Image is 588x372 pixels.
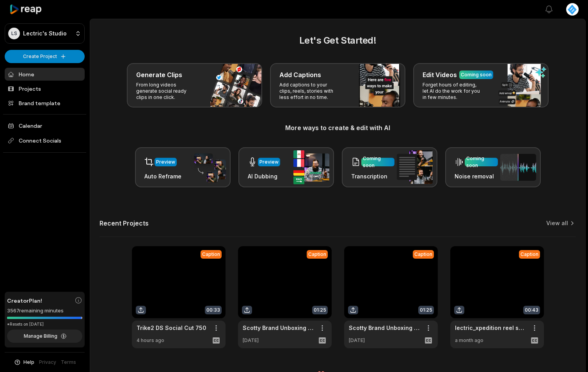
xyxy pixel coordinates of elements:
span: Creator Plan! [7,296,42,305]
div: 3567 remaining minutes [7,307,82,315]
a: Terms [61,359,76,366]
h3: Auto Reframe [144,172,181,180]
h3: Generate Clips [136,70,182,79]
div: Preview [259,159,279,166]
img: ai_dubbing.png [293,150,329,184]
h3: More ways to create & edit with AI [99,123,576,132]
span: Help [23,359,34,366]
h3: Noise removal [455,172,498,180]
a: lectric_xpedition reel short (1080p) [455,324,527,332]
div: *Resets on [DATE] [7,321,82,327]
div: Preview [156,159,175,166]
h3: Edit Videos [423,70,457,79]
button: Help [14,359,34,366]
a: Privacy [39,359,56,366]
h3: Add Captions [279,70,321,79]
a: Scotty Brand Unboxing Reel - ReEdit wMusic [349,324,421,332]
h3: AI Dubbing [248,172,280,180]
span: Connect Socials [5,134,85,148]
div: Coming soon [461,71,492,78]
a: Home [5,68,85,81]
a: Calendar [5,119,85,132]
p: Forget hours of editing, let AI do the work for you in few minutes. [423,82,483,100]
a: Projects [5,82,85,95]
p: Add captions to your clips, reels, stories with less effort in no time. [279,82,340,100]
button: Create Project [5,50,85,63]
h3: Transcription [351,172,394,180]
div: LS [8,28,20,39]
a: View all [546,219,568,227]
img: noise_removal.png [500,154,536,181]
img: transcription.png [397,150,433,184]
p: Lectric's Studio [23,30,67,37]
h2: Recent Projects [99,219,149,227]
a: Scotty Brand Unboxing Reel - ReEdit wMusic [243,324,314,332]
h2: Let's Get Started! [99,33,576,48]
a: Brand template [5,97,85,109]
img: auto_reframe.png [190,152,226,183]
button: Manage Billing [7,330,82,343]
a: Trike2 DS Social Cut 750 [137,324,206,332]
p: From long videos generate social ready clips in one click. [136,82,197,100]
div: Coming soon [363,155,393,169]
div: Coming soon [466,155,496,169]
